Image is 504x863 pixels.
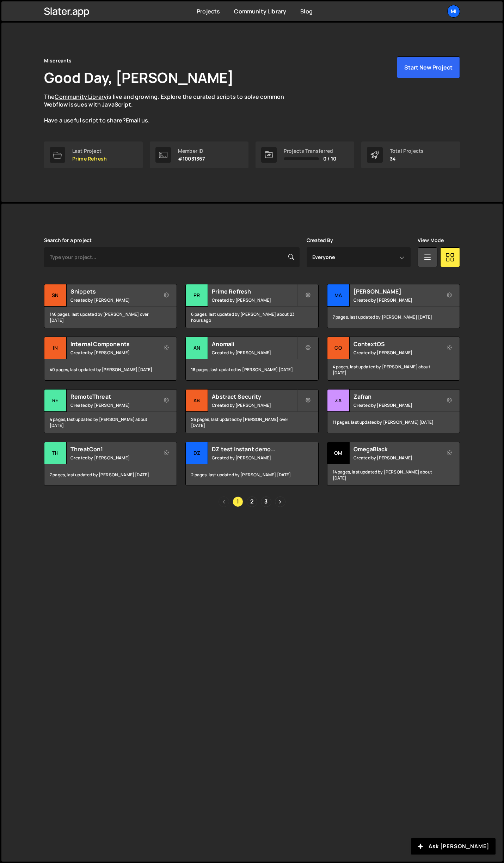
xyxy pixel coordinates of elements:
small: Created by [PERSON_NAME] [70,350,155,356]
div: Miscreants [44,56,72,65]
div: 146 pages, last updated by [PERSON_NAME] over [DATE] [44,307,177,328]
a: Next page [275,496,285,507]
h2: Snippets [70,288,155,295]
a: Email us [126,116,148,124]
h2: ThreatCon1 [70,445,155,453]
a: Community Library [234,7,286,15]
div: Re [44,390,67,412]
div: An [186,337,208,359]
h2: ContextOS [354,340,438,348]
a: Last Project Prime Refresh [44,141,143,168]
div: Member ID [178,148,205,154]
small: Created by [PERSON_NAME] [70,297,155,303]
a: Om OmegaBlack Created by [PERSON_NAME] 14 pages, last updated by [PERSON_NAME] about [DATE] [327,442,460,486]
div: Za [327,390,350,412]
input: Type your project... [44,247,300,267]
div: 26 pages, last updated by [PERSON_NAME] over [DATE] [186,412,318,433]
small: Created by [PERSON_NAME] [70,402,155,408]
div: Om [327,442,350,464]
div: 4 pages, last updated by [PERSON_NAME] about [DATE] [44,412,177,433]
a: Page 3 [261,496,271,507]
a: Ab Abstract Security Created by [PERSON_NAME] 26 pages, last updated by [PERSON_NAME] over [DATE] [185,389,318,433]
label: Created By [307,237,333,243]
div: Ab [186,390,208,412]
button: Start New Project [397,56,460,78]
a: Blog [300,7,313,15]
div: In [44,337,67,359]
span: 0 / 10 [323,156,336,162]
label: Search for a project [44,237,92,243]
button: Ask [PERSON_NAME] [411,838,496,855]
div: 14 pages, last updated by [PERSON_NAME] about [DATE] [327,464,460,485]
h2: DZ test instant demo (delete later) [212,445,297,453]
a: Ma [PERSON_NAME] Created by [PERSON_NAME] 7 pages, last updated by [PERSON_NAME] [DATE] [327,284,460,328]
a: Community Library [55,93,107,101]
label: View Mode [418,237,444,243]
a: In Internal Components Created by [PERSON_NAME] 40 pages, last updated by [PERSON_NAME] [DATE] [44,337,177,381]
div: 6 pages, last updated by [PERSON_NAME] about 23 hours ago [186,307,318,328]
h2: Prime Refresh [212,288,297,295]
h2: Anomali [212,340,297,348]
div: Th [44,442,67,464]
small: Created by [PERSON_NAME] [354,402,438,408]
div: Sn [44,284,67,307]
a: Pr Prime Refresh Created by [PERSON_NAME] 6 pages, last updated by [PERSON_NAME] about 23 hours ago [185,284,318,328]
a: DZ DZ test instant demo (delete later) Created by [PERSON_NAME] 2 pages, last updated by [PERSON_... [185,442,318,486]
div: Ma [327,284,350,307]
div: Pagination [44,496,460,507]
a: Sn Snippets Created by [PERSON_NAME] 146 pages, last updated by [PERSON_NAME] over [DATE] [44,284,177,328]
a: An Anomali Created by [PERSON_NAME] 18 pages, last updated by [PERSON_NAME] [DATE] [185,337,318,381]
small: Created by [PERSON_NAME] [212,350,297,356]
small: Created by [PERSON_NAME] [212,402,297,408]
p: #10031367 [178,156,205,162]
a: Mi [447,5,460,18]
small: Created by [PERSON_NAME] [354,455,438,461]
a: Page 2 [247,496,257,507]
div: Co [327,337,350,359]
div: Pr [186,284,208,307]
div: Last Project [72,148,107,154]
small: Created by [PERSON_NAME] [354,350,438,356]
a: Co ContextOS Created by [PERSON_NAME] 4 pages, last updated by [PERSON_NAME] about [DATE] [327,337,460,381]
a: Za Zafran Created by [PERSON_NAME] 11 pages, last updated by [PERSON_NAME] [DATE] [327,389,460,433]
div: 4 pages, last updated by [PERSON_NAME] about [DATE] [327,359,460,380]
div: 18 pages, last updated by [PERSON_NAME] [DATE] [186,359,318,380]
a: Projects [197,7,220,15]
div: 40 pages, last updated by [PERSON_NAME] [DATE] [44,359,177,380]
h2: Abstract Security [212,393,297,400]
h2: Internal Components [70,340,155,348]
h2: RemoteThreat [70,393,155,400]
small: Created by [PERSON_NAME] [212,455,297,461]
small: Created by [PERSON_NAME] [212,297,297,303]
div: 7 pages, last updated by [PERSON_NAME] [DATE] [327,307,460,328]
div: 2 pages, last updated by [PERSON_NAME] [DATE] [186,464,318,485]
h2: OmegaBlack [354,445,438,453]
div: DZ [186,442,208,464]
small: Created by [PERSON_NAME] [70,455,155,461]
p: Prime Refresh [72,156,107,162]
div: Total Projects [390,148,424,154]
a: Th ThreatCon1 Created by [PERSON_NAME] 7 pages, last updated by [PERSON_NAME] [DATE] [44,442,177,486]
p: The is live and growing. Explore the curated scripts to solve common Webflow issues with JavaScri... [44,93,298,125]
p: 34 [390,156,424,162]
h2: Zafran [354,393,438,400]
small: Created by [PERSON_NAME] [354,297,438,303]
div: Projects Transferred [284,148,336,154]
a: Re RemoteThreat Created by [PERSON_NAME] 4 pages, last updated by [PERSON_NAME] about [DATE] [44,389,177,433]
div: 7 pages, last updated by [PERSON_NAME] [DATE] [44,464,177,485]
h1: Good Day, [PERSON_NAME] [44,68,234,87]
h2: [PERSON_NAME] [354,288,438,295]
div: 11 pages, last updated by [PERSON_NAME] [DATE] [327,412,460,433]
